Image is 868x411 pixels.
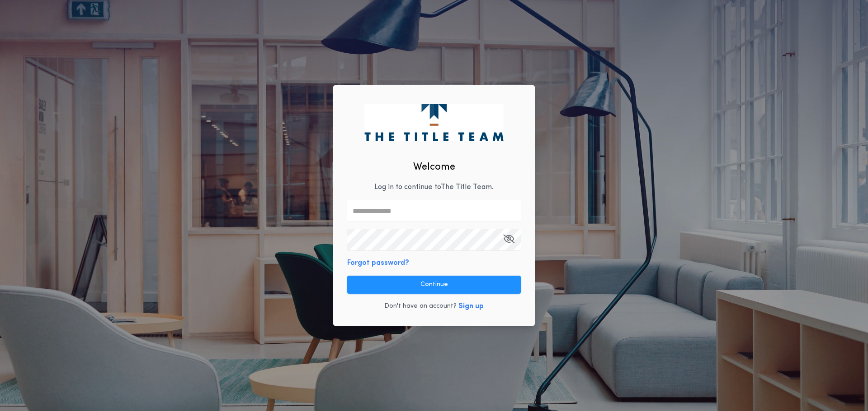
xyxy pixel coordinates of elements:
[347,276,521,294] button: Continue
[347,258,409,268] button: Forgot password?
[364,104,503,141] img: logo
[458,301,484,312] button: Sign up
[374,182,494,193] p: Log in to continue to The Title Team .
[384,302,457,311] p: Don't have an account?
[413,160,455,175] h2: Welcome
